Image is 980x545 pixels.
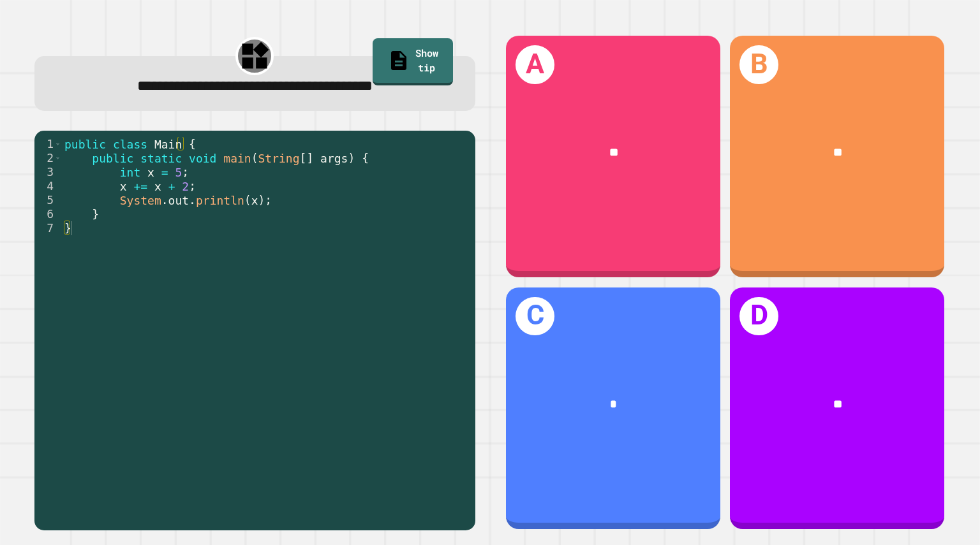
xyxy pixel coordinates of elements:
[516,45,554,84] h1: A
[34,193,62,207] div: 5
[34,165,62,179] div: 3
[34,137,62,151] div: 1
[739,45,778,84] h1: B
[739,297,778,336] h1: D
[34,151,62,165] div: 2
[54,151,61,165] span: Toggle code folding, rows 2 through 6
[373,38,453,86] a: Show tip
[516,297,554,336] h1: C
[34,221,62,235] div: 7
[34,207,62,221] div: 6
[54,137,61,151] span: Toggle code folding, rows 1 through 7
[34,179,62,193] div: 4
